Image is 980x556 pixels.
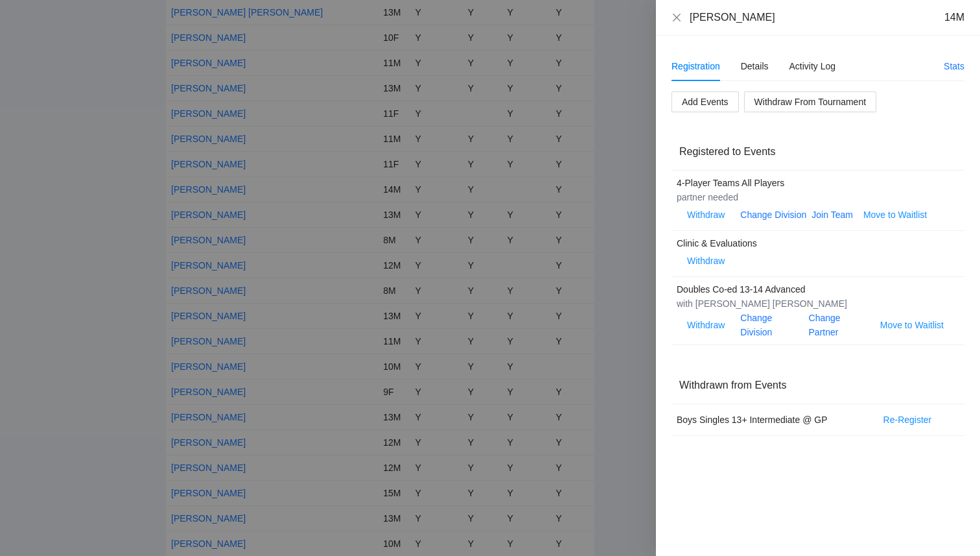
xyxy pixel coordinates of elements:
[671,12,682,23] span: close
[677,190,949,204] div: partner needed
[671,404,868,436] td: Boys Singles 13+ Intermediate @ GP
[677,236,949,250] div: Clinic & Evaluations
[679,133,957,170] div: Registered to Events
[671,12,682,23] button: Close
[809,313,841,337] a: Change Partner
[671,91,739,112] button: Add Events
[671,59,720,73] div: Registration
[679,367,957,404] div: Withdrawn from Events
[944,61,964,71] a: Stats
[873,409,942,430] button: Re-Register
[677,296,949,311] div: with [PERSON_NAME] [PERSON_NAME]
[690,10,775,25] div: [PERSON_NAME]
[687,208,725,222] span: Withdraw
[677,282,949,296] div: Doubles Co-ed 13-14 Advanced
[677,250,735,271] button: Withdraw
[789,59,836,73] div: Activity Log
[858,207,932,223] button: Move to Waitlist
[880,318,944,332] span: Move to Waitlist
[677,176,949,190] div: 4-Player Teams All Players
[883,413,932,427] span: Re-Register
[875,317,949,333] button: Move to Waitlist
[863,208,927,222] span: Move to Waitlist
[677,204,735,225] button: Withdraw
[944,10,964,25] div: 14M
[682,95,729,109] span: Add Events
[740,210,806,220] a: Change Division
[687,318,725,332] span: Withdraw
[677,315,735,335] button: Withdraw
[754,95,866,109] span: Withdraw From Tournament
[744,91,876,112] button: Withdraw From Tournament
[811,210,853,220] a: Join Team
[741,59,769,73] div: Details
[740,313,772,337] a: Change Division
[687,254,725,268] span: Withdraw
